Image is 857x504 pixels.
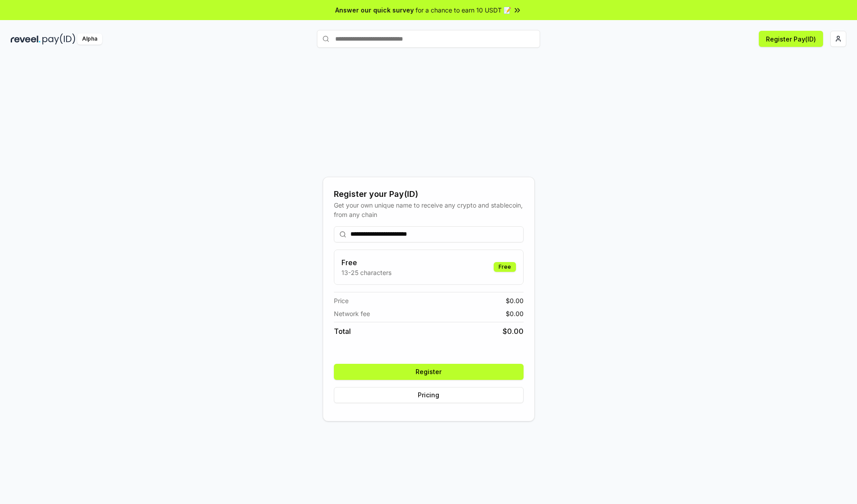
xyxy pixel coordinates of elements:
[334,188,524,200] div: Register your Pay(ID)
[334,309,370,318] span: Network fee
[506,309,524,318] span: $ 0.00
[503,326,524,337] span: $ 0.00
[341,268,391,277] p: 13-25 characters
[77,33,102,45] div: Alpha
[335,5,414,15] span: Answer our quick survey
[42,33,75,45] img: pay_id
[334,364,524,380] button: Register
[11,33,41,45] img: reveel_dark
[334,326,351,337] span: Total
[341,257,391,268] h3: Free
[759,31,823,47] button: Register Pay(ID)
[334,296,349,305] span: Price
[506,296,524,305] span: $ 0.00
[334,200,524,219] div: Get your own unique name to receive any crypto and stablecoin, from any chain
[416,5,511,15] span: for a chance to earn 10 USDT 📝
[334,387,524,403] button: Pricing
[494,262,516,272] div: Free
